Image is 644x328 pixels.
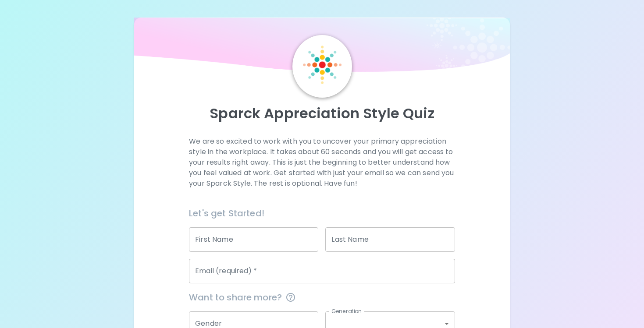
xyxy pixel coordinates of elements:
[189,136,455,189] p: We are so excited to work with you to uncover your primary appreciation style in the workplace. I...
[189,206,455,220] h6: Let's get Started!
[189,290,455,304] span: Want to share more?
[285,292,296,303] svg: This information is completely confidential and only used for aggregated appreciation studies at ...
[331,307,362,315] label: Generation
[145,105,499,122] p: Sparck Appreciation Style Quiz
[134,18,510,77] img: wave
[303,46,342,84] img: Sparck Logo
